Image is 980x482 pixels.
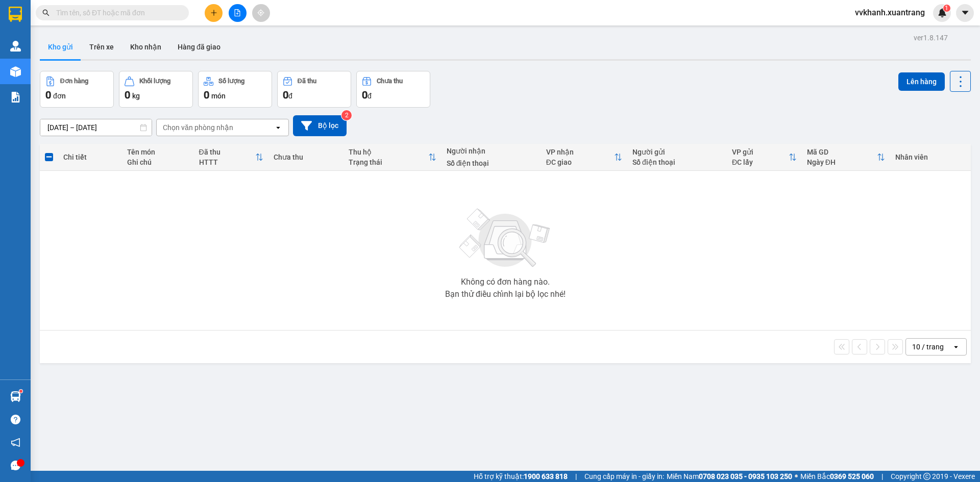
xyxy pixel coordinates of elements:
div: Bạn thử điều chỉnh lại bộ lọc nhé! [445,290,566,298]
span: caret-down [961,8,970,17]
div: ĐC lấy [732,158,789,166]
div: 10 / trang [912,342,944,352]
button: Kho gửi [40,35,81,59]
svg: open [952,343,960,351]
button: Kho nhận [122,35,169,59]
button: Bộ lọc [293,115,347,136]
button: Chưa thu0đ [356,71,430,108]
div: HTTT [199,158,256,166]
span: search [42,9,50,16]
div: Chi tiết [63,153,116,161]
div: Người gửi [632,148,722,156]
sup: 1 [943,5,950,12]
sup: 1 [19,390,22,393]
div: Số điện thoại [447,159,536,167]
span: 1 [945,5,948,12]
div: Số điện thoại [632,158,722,166]
span: 0 [204,89,209,101]
div: VP gửi [732,148,789,156]
button: aim [252,4,270,22]
div: Ghi chú [127,158,189,166]
div: Người nhận [447,147,536,155]
span: đ [288,92,292,100]
div: Số lượng [218,78,244,85]
div: Chưa thu [274,153,338,161]
button: plus [205,4,223,22]
svg: open [274,123,282,132]
span: Hỗ trợ kỹ thuật: [474,471,568,482]
span: ⚪️ [795,474,798,478]
input: Tìm tên, số ĐT hoặc mã đơn [56,7,177,18]
button: Đơn hàng0đơn [40,71,114,108]
button: Đã thu0đ [277,71,351,108]
img: solution-icon [10,92,21,103]
div: Mã GD [807,148,877,156]
div: Đã thu [199,148,256,156]
span: Miền Bắc [800,471,874,482]
span: Cung cấp máy in - giấy in: [584,471,664,482]
div: Chưa thu [377,78,403,85]
span: đ [367,92,372,100]
button: file-add [229,4,247,22]
strong: 0369 525 060 [830,472,874,480]
strong: 0708 023 035 - 0935 103 250 [699,472,792,480]
button: Trên xe [81,35,122,59]
input: Select a date range. [40,119,152,136]
span: question-circle [11,415,20,424]
span: món [211,92,226,100]
th: Toggle SortBy [194,144,269,171]
div: Ngày ĐH [807,158,877,166]
div: Khối lượng [139,78,170,85]
div: ĐC giao [546,158,614,166]
span: 0 [45,89,51,101]
div: Tên món [127,148,189,156]
span: đơn [53,92,66,100]
div: Chọn văn phòng nhận [163,122,233,133]
div: Không có đơn hàng nào. [461,278,550,286]
span: kg [132,92,140,100]
button: Khối lượng0kg [119,71,193,108]
span: plus [210,9,217,16]
span: 0 [362,89,367,101]
img: warehouse-icon [10,41,21,52]
div: VP nhận [546,148,614,156]
span: notification [11,438,20,447]
div: Đã thu [298,78,316,85]
strong: 1900 633 818 [524,472,568,480]
button: Lên hàng [898,72,945,91]
img: icon-new-feature [938,8,947,17]
span: 0 [283,89,288,101]
span: | [881,471,883,482]
button: Số lượng0món [198,71,272,108]
span: 0 [125,89,130,101]
span: vvkhanh.xuantrang [847,6,933,19]
div: Nhân viên [895,153,966,161]
img: svg+xml;base64,PHN2ZyBjbGFzcz0ibGlzdC1wbHVnX19zdmciIHhtbG5zPSJodHRwOi8vd3d3LnczLm9yZy8yMDAwL3N2Zy... [454,202,556,274]
button: Hàng đã giao [169,35,229,59]
div: Đơn hàng [60,78,88,85]
img: logo-vxr [9,7,22,22]
img: warehouse-icon [10,66,21,77]
th: Toggle SortBy [541,144,627,171]
div: Thu hộ [349,148,428,156]
span: file-add [234,9,241,16]
button: caret-down [956,4,974,22]
th: Toggle SortBy [344,144,442,171]
span: Miền Nam [667,471,792,482]
span: | [575,471,577,482]
div: ver 1.8.147 [914,32,948,43]
span: aim [257,9,264,16]
img: warehouse-icon [10,391,21,402]
div: Trạng thái [349,158,428,166]
span: message [11,461,20,470]
sup: 2 [341,110,352,120]
span: copyright [923,473,930,480]
th: Toggle SortBy [727,144,802,171]
th: Toggle SortBy [802,144,890,171]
